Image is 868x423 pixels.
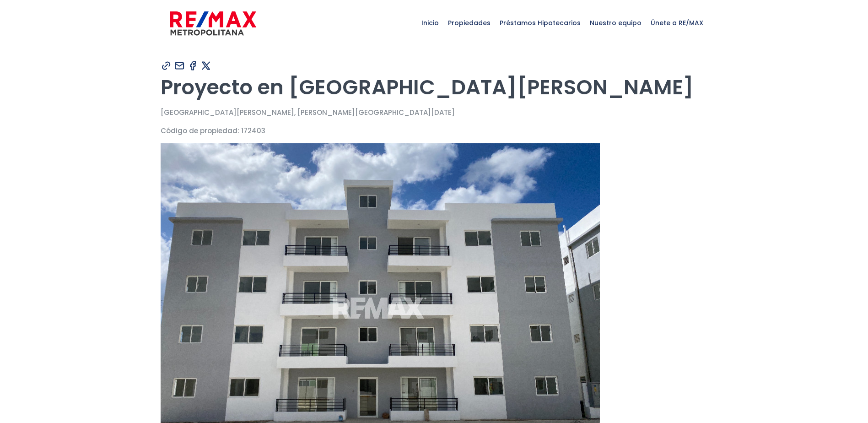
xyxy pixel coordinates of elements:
[646,9,708,37] span: Únete a RE/MAX
[174,60,185,71] img: Compartir
[161,126,239,136] span: Código de propiedad:
[443,9,495,37] span: Propiedades
[585,9,646,37] span: Nuestro equipo
[417,9,443,37] span: Inicio
[495,9,585,37] span: Préstamos Hipotecarios
[241,126,265,136] span: 172403
[187,60,199,71] img: Compartir
[170,10,256,37] img: remax-metropolitana-logo
[161,107,708,118] p: [GEOGRAPHIC_DATA][PERSON_NAME], [PERSON_NAME][GEOGRAPHIC_DATA][DATE]
[161,75,708,100] h1: Proyecto en [GEOGRAPHIC_DATA][PERSON_NAME]
[200,60,212,71] img: Compartir
[161,60,172,71] img: Compartir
